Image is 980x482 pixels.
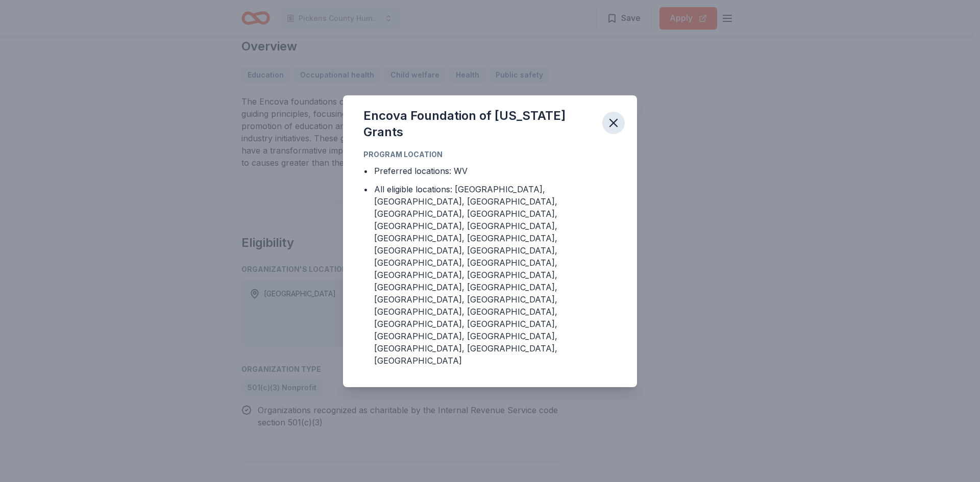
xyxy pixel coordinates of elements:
div: Encova Foundation of [US_STATE] Grants [363,108,594,140]
div: Program Location [363,148,617,161]
div: Preferred locations: WV [374,165,468,177]
div: All eligible locations: [GEOGRAPHIC_DATA], [GEOGRAPHIC_DATA], [GEOGRAPHIC_DATA], [GEOGRAPHIC_DATA... [374,183,617,367]
div: • [363,183,368,195]
div: • [363,165,368,177]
